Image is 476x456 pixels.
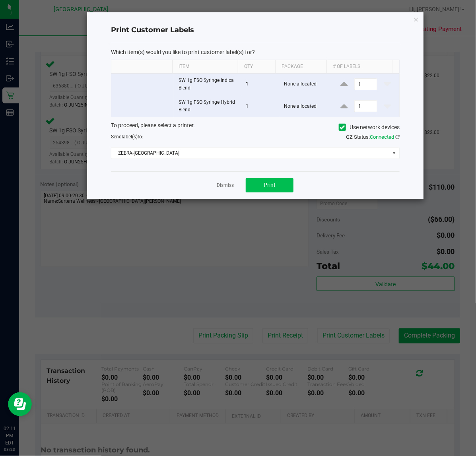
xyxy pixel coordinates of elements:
[346,134,400,140] span: QZ Status:
[174,74,241,95] td: SW 1g FSO Syringe Indica Blend
[238,60,275,74] th: Qty
[172,60,238,74] th: Item
[122,134,138,140] span: label(s)
[174,95,241,117] td: SW 1g FSO Syringe Hybrid Blend
[280,95,332,117] td: None allocated
[111,25,400,35] h4: Print Customer Labels
[111,49,400,56] p: Which item(s) would you like to print customer label(s) for?
[241,74,279,95] td: 1
[275,60,327,74] th: Package
[8,392,32,416] iframe: Resource center
[246,178,293,192] button: Print
[105,121,406,133] div: To proceed, please select a printer.
[326,60,392,74] th: # of labels
[217,182,234,189] a: Dismiss
[339,123,400,132] label: Use network devices
[111,134,143,140] span: Send to:
[111,147,389,159] span: ZEBRA-[GEOGRAPHIC_DATA]
[264,182,276,188] span: Print
[370,134,394,140] span: Connected
[280,74,332,95] td: None allocated
[241,95,279,117] td: 1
